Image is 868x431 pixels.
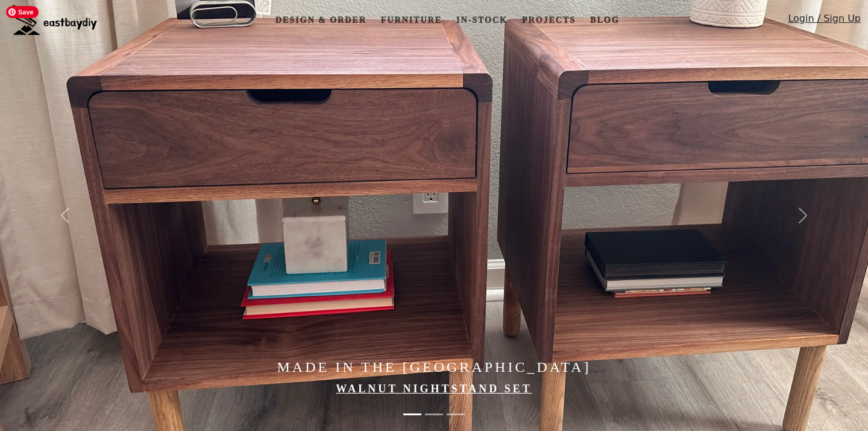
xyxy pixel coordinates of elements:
[517,9,580,31] a: Projects
[451,9,512,31] a: In-stock
[403,407,421,421] button: Made in the Bay Area
[7,5,97,35] img: eastbaydiy
[585,9,624,31] a: Blog
[271,9,371,31] a: Design & Order
[376,9,447,31] a: Furniture
[336,383,532,395] a: Walnut Nightstand Set
[425,407,443,421] button: Japanese-Style Limited Edition
[6,6,39,18] span: Save
[788,11,861,31] a: Login / Sign Up
[130,359,738,376] h4: Made in the [GEOGRAPHIC_DATA]
[447,407,465,421] button: Elevate Your Home with Handcrafted Japanese-Style Furniture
